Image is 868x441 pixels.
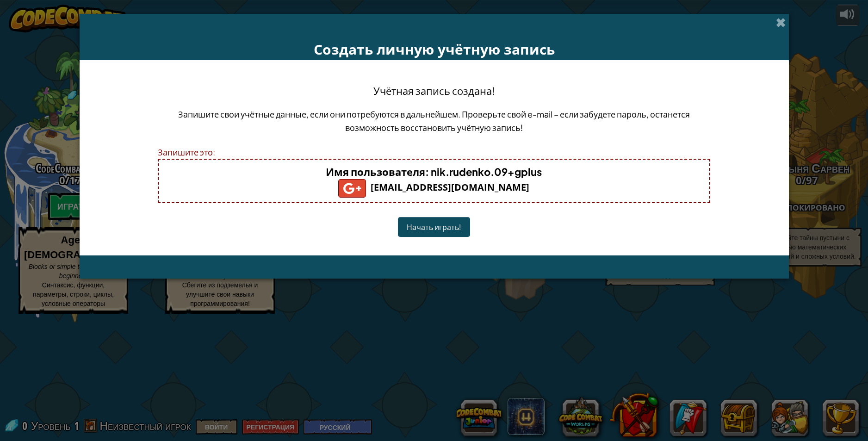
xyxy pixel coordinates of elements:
b: [EMAIL_ADDRESS][DOMAIN_NAME] [338,181,529,193]
img: gplus_small.png [338,179,366,198]
b: : nik.rudenko.09+gplus [326,165,542,178]
h4: Учётная запись создана! [373,83,495,98]
span: Создать личную учётную запись [314,40,555,59]
p: Запишите свои учётные данные, если они потребуются в дальнейшем. Проверьте свой e-mail – если заб... [158,107,710,134]
span: Имя пользователя [326,165,425,178]
div: Запишите это: [158,145,710,159]
button: Начать играть! [398,217,470,237]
